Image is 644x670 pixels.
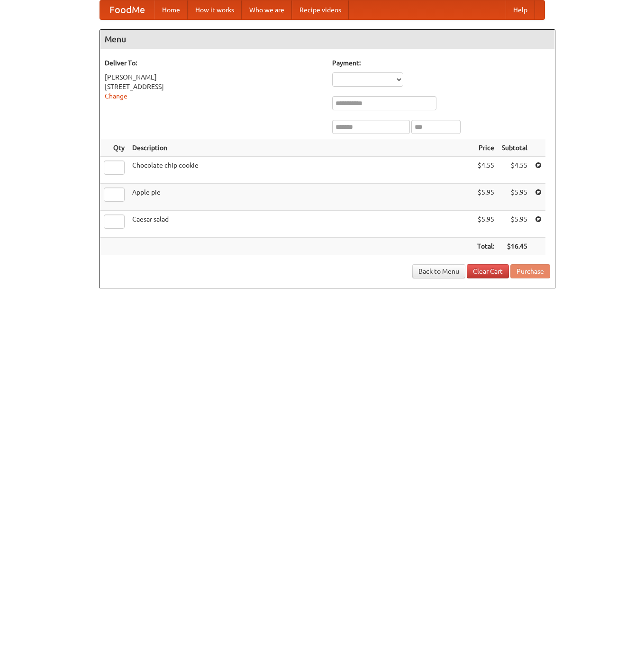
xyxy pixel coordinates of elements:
[100,139,128,157] th: Qty
[242,0,292,19] a: Who we are
[473,184,498,211] td: $5.95
[128,184,473,211] td: Apple pie
[105,58,323,68] h5: Deliver To:
[292,0,349,19] a: Recipe videos
[154,0,188,19] a: Home
[498,184,531,211] td: $5.95
[100,0,154,19] a: FoodMe
[498,211,531,238] td: $5.95
[100,30,555,49] h4: Menu
[105,72,323,82] div: [PERSON_NAME]
[498,139,531,157] th: Subtotal
[510,264,550,278] button: Purchase
[332,58,550,68] h5: Payment:
[467,264,509,278] a: Clear Cart
[473,211,498,238] td: $5.95
[105,92,127,100] a: Change
[498,157,531,184] td: $4.55
[498,238,531,255] th: $16.45
[188,0,242,19] a: How it works
[128,139,473,157] th: Description
[473,139,498,157] th: Price
[506,0,535,19] a: Help
[105,82,323,91] div: [STREET_ADDRESS]
[128,157,473,184] td: Chocolate chip cookie
[412,264,465,278] a: Back to Menu
[473,157,498,184] td: $4.55
[128,211,473,238] td: Caesar salad
[473,238,498,255] th: Total:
